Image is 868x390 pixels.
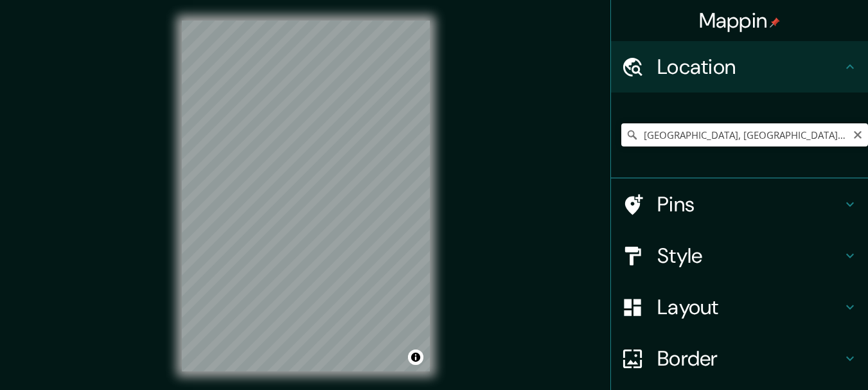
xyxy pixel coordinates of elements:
[182,21,430,371] canvas: Map
[657,54,842,80] h4: Location
[657,294,842,320] h4: Layout
[621,123,868,146] input: Pick your city or area
[754,340,854,376] iframe: Help widget launcher
[611,281,868,333] div: Layout
[770,17,780,28] img: pin-icon.png
[611,179,868,230] div: Pins
[657,243,842,269] h4: Style
[408,350,423,365] button: Toggle attribution
[853,128,863,140] button: Clear
[611,333,868,384] div: Border
[657,346,842,371] h4: Border
[611,230,868,281] div: Style
[699,8,781,33] h4: Mappin
[657,191,842,217] h4: Pins
[611,41,868,93] div: Location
